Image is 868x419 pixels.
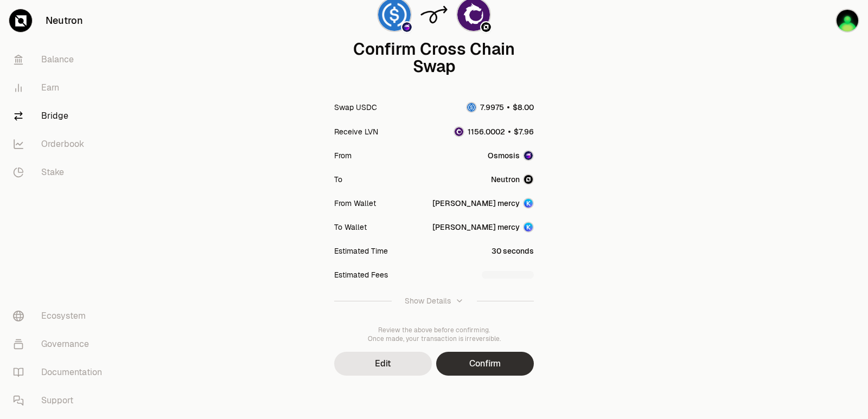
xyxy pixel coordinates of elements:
div: To [334,174,342,185]
a: Stake [4,158,117,186]
button: Show Details [334,287,534,315]
a: Support [4,386,117,415]
button: [PERSON_NAME] mercy [432,222,534,233]
div: Receive LVN [334,126,378,137]
div: Review the above before confirming. Once made, your transaction is irreversible. [334,326,534,343]
button: Confirm [436,352,534,376]
div: 30 seconds [492,246,534,256]
div: From Wallet [334,198,376,209]
img: Neutron Logo [481,22,491,32]
a: Documentation [4,358,117,386]
img: Account Image [523,198,534,209]
div: Swap USDC [334,102,377,113]
a: Orderbook [4,130,117,158]
div: [PERSON_NAME] mercy [432,222,520,233]
div: Show Details [405,295,451,306]
div: Estimated Time [334,246,388,256]
a: Earn [4,74,117,102]
img: Osmosis Logo [402,22,412,32]
div: From [334,150,352,161]
a: Governance [4,330,117,358]
img: LVN Logo [455,127,463,136]
img: USDC Logo [467,103,476,112]
a: Balance [4,46,117,74]
div: Estimated Fees [334,269,388,280]
button: Edit [334,352,432,376]
img: sandy mercy [835,9,859,33]
img: Neutron Logo [523,174,534,185]
img: Osmosis Logo [523,150,534,161]
div: [PERSON_NAME] mercy [432,198,520,209]
img: Account Image [523,222,534,233]
button: [PERSON_NAME] mercy [432,198,534,209]
div: To Wallet [334,222,367,233]
span: Neutron [491,174,520,185]
span: Osmosis [488,150,520,161]
a: Bridge [4,102,117,130]
div: Confirm Cross Chain Swap [334,41,534,75]
a: Ecosystem [4,302,117,330]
